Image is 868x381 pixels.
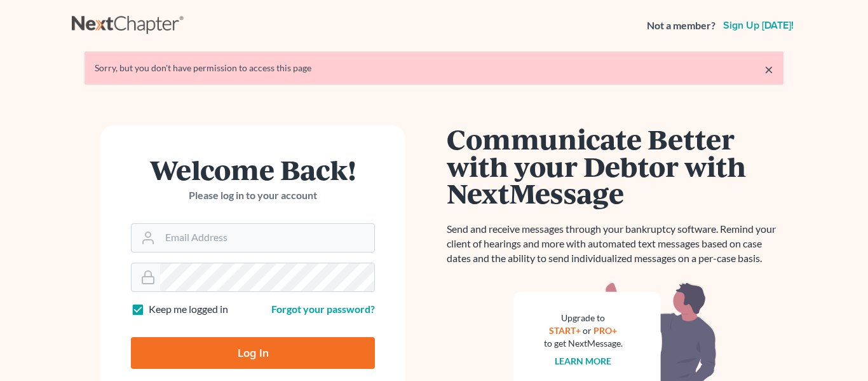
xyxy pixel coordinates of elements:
a: Sign up [DATE]! [721,20,796,31]
a: Learn more [555,356,612,366]
a: START+ [550,325,581,336]
p: Please log in to your account [131,188,375,203]
div: Sorry, but you don't have permission to access this page [95,62,773,74]
strong: Not a member? [647,18,715,33]
h1: Communicate Better with your Debtor with NextMessage [447,125,783,207]
a: × [764,62,773,77]
input: Email Address [160,224,374,252]
a: PRO+ [594,325,618,336]
a: Forgot your password? [271,303,375,315]
span: or [583,325,592,336]
p: Send and receive messages through your bankruptcy software. Remind your client of hearings and mo... [447,222,783,266]
h1: Welcome Back! [131,156,375,183]
label: Keep me logged in [149,302,228,317]
div: Upgrade to [544,312,623,324]
input: Log In [131,337,375,369]
div: to get NextMessage. [544,337,623,350]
